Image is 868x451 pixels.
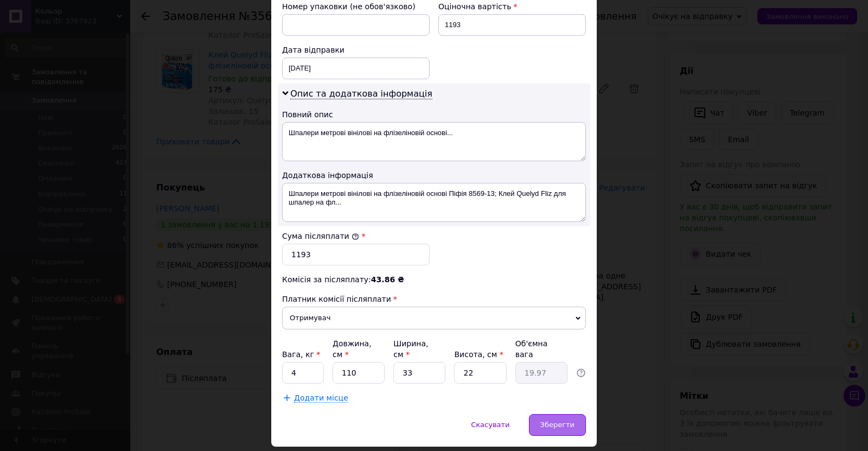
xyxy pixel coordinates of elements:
label: Висота, см [454,350,503,359]
label: Сума післяплати [282,232,359,240]
div: Об'ємна вага [515,338,567,360]
div: Дата відправки [282,45,430,55]
textarea: Шпалери метрові вінілові на флізеліновій основі... [282,122,586,161]
label: Вага, кг [282,350,320,359]
div: Додаткова інформація [282,170,586,181]
div: Комісія за післяплату: [282,274,586,285]
div: Оціночна вартість [438,1,586,12]
label: Довжина, см [333,339,372,359]
span: Додати місце [294,393,348,403]
span: Зберегти [540,421,575,429]
span: Платник комісії післяплати [282,295,391,303]
span: 43.86 ₴ [371,275,404,284]
span: Отримувач [282,307,586,329]
label: Ширина, см [393,339,428,359]
span: Скасувати [471,421,509,429]
span: Опис та додаткова інформація [290,88,432,99]
div: Номер упаковки (не обов'язково) [282,1,430,12]
div: Повний опис [282,109,586,120]
textarea: Шпалери метрові вінілові на флізеліновій основі Піфія 8569-13; Клей Quelyd Fliz для шпалер на фл... [282,183,586,222]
